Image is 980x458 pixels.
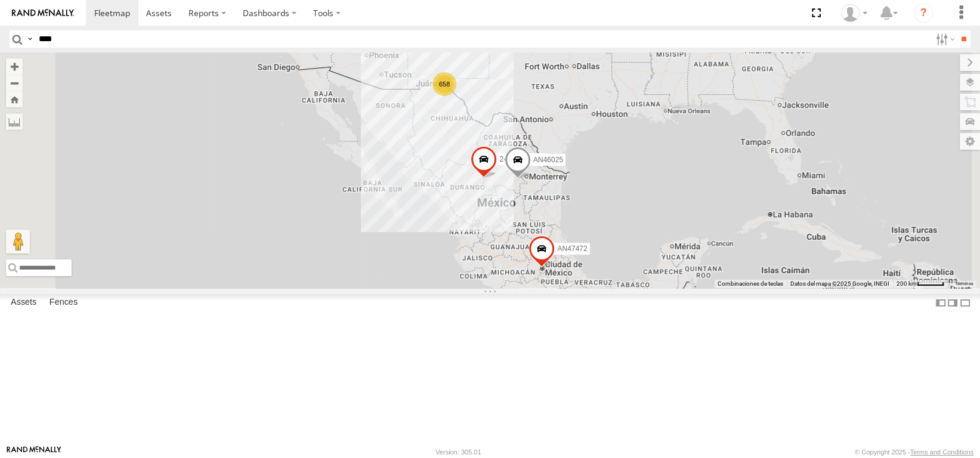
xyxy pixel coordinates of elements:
[935,294,947,311] label: Dock Summary Table to the Left
[6,75,23,91] button: Zoom out
[718,280,783,288] button: Combinaciones de teclas
[910,448,973,456] a: Terms and Conditions
[914,4,933,23] i: ?
[790,280,889,287] span: Datos del mapa ©2025 Google, INEGI
[6,58,23,75] button: Zoom in
[6,113,23,130] label: Measure
[893,280,948,288] button: Escala del mapa: 200 km por 42 píxeles
[435,448,481,456] div: Version: 305.01
[947,294,959,311] label: Dock Summary Table to the Right
[896,280,917,287] span: 200 km
[557,244,587,252] span: AN47472
[7,446,61,458] a: Visit our Website
[959,294,971,311] label: Hide Summary Table
[837,4,871,22] div: Erick Ramirez
[25,30,35,48] label: Search Query
[960,133,980,150] label: Map Settings
[499,155,544,163] span: 247-CAMARA
[6,230,30,253] button: Arrastra al hombrecito al mapa para abrir Street View
[44,295,84,311] label: Fences
[931,30,957,48] label: Search Filter Options
[954,281,973,286] a: Términos
[12,9,74,17] img: rand-logo.svg
[533,155,562,163] span: AN46025
[5,295,42,311] label: Assets
[6,91,23,107] button: Zoom Home
[855,448,973,456] div: © Copyright 2025 -
[432,72,456,96] div: 658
